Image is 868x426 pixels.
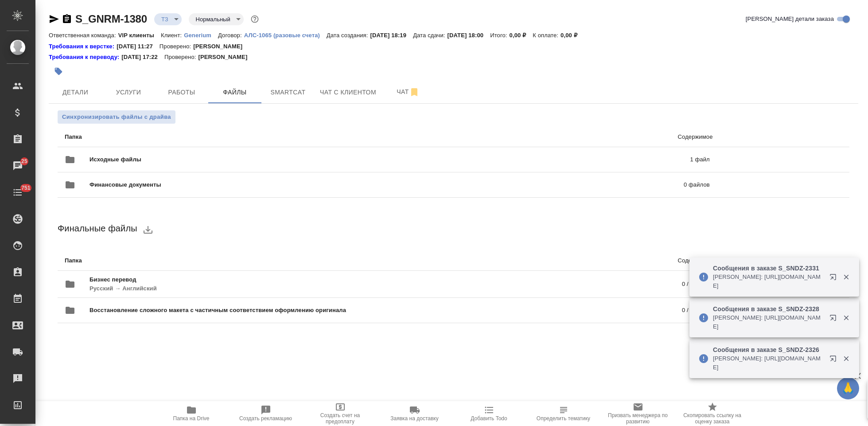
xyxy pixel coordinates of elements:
[675,401,750,426] button: Скопировать ссылку на оценку заказа
[713,264,824,273] p: Сообщения в заказе S_SNDZ-2331
[154,13,182,25] div: ТЗ
[107,87,150,98] span: Услуги
[837,273,855,281] button: Закрыть
[533,32,561,39] p: К оплате:
[137,219,159,240] button: download
[713,273,824,290] p: [PERSON_NAME]: [URL][DOMAIN_NAME]
[16,184,36,192] span: 751
[16,157,33,166] span: 25
[2,155,33,177] a: 25
[90,180,422,189] span: Финансовые документы
[824,268,845,289] button: Открыть в новой вкладке
[510,32,533,39] p: 0,00 ₽
[90,275,419,284] span: Бизнес перевод
[249,13,261,25] button: Доп статусы указывают на важность/срочность заказа
[526,401,601,426] button: Определить тематику
[419,280,709,289] p: 0 / 1 файл
[452,401,526,426] button: Добавить Todo
[49,42,117,51] a: Требования к верстке:
[65,256,380,265] p: Папка
[561,32,584,39] p: 0,00 ₽
[59,274,81,295] button: folder
[601,401,675,426] button: Призвать менеджера по развитию
[448,32,490,39] p: [DATE] 18:00
[416,155,710,164] p: 1 файл
[193,42,249,51] p: [PERSON_NAME]
[303,401,378,426] button: Создать счет на предоплату
[90,306,514,315] span: Восстановление сложного макета с частичным соответствием оформлению оригинала
[54,87,97,98] span: Детали
[154,401,229,426] button: Папка на Drive
[59,174,81,195] button: folder
[713,354,824,372] p: [PERSON_NAME]: [URL][DOMAIN_NAME]
[239,415,292,422] span: Создать рекламацию
[58,223,137,233] span: Финальные файлы
[49,53,121,62] a: Требования к переводу:
[49,62,68,81] button: Добавить тэг
[164,53,199,62] p: Проверено:
[62,14,72,24] button: Скопировать ссылку
[218,32,244,39] p: Договор:
[244,32,327,39] p: АЛС-1065 (разовые счета)
[193,16,233,23] button: Нормальный
[159,16,171,23] button: ТЗ
[62,113,171,121] span: Синхронизировать файлы с драйва
[681,412,744,425] span: Скопировать ссылку на оценку заказа
[58,110,175,124] button: Синхронизировать файлы с драйва
[117,42,160,51] p: [DATE] 11:27
[2,181,33,203] a: 751
[90,155,416,164] span: Исходные файлы
[65,133,380,141] p: Папка
[409,87,420,98] svg: Отписаться
[173,415,210,422] span: Папка на Drive
[184,31,218,39] a: Generium
[387,86,429,98] span: Чат
[160,42,194,51] p: Проверено:
[267,87,309,98] span: Smartcat
[824,309,845,330] button: Открыть в новой вкладке
[837,314,855,322] button: Закрыть
[390,415,438,422] span: Заявка на доставку
[49,32,118,39] p: Ответственная команда:
[746,15,834,23] span: [PERSON_NAME] детали заказа
[606,412,670,425] span: Призвать менеджера по развитию
[244,31,327,39] a: АЛС-1065 (разовые счета)
[214,87,256,98] span: Файлы
[490,32,509,39] p: Итого:
[422,180,709,189] p: 0 файлов
[837,355,855,363] button: Закрыть
[198,53,254,62] p: [PERSON_NAME]
[514,306,710,315] p: 0 / 1 файл
[75,13,147,25] a: S_GNRM-1380
[713,345,824,354] p: Сообщения в заказе S_SNDZ-2326
[378,401,452,426] button: Заявка на доставку
[824,350,845,371] button: Открыть в новой вкладке
[380,256,712,265] p: Содержимое
[471,415,507,422] span: Добавить Todo
[320,87,376,98] span: Чат с клиентом
[308,412,372,425] span: Создать счет на предоплату
[713,313,824,331] p: [PERSON_NAME]: [URL][DOMAIN_NAME]
[229,401,303,426] button: Создать рекламацию
[537,415,590,422] span: Определить тематику
[49,53,121,62] div: Нажми, чтобы открыть папку с инструкцией
[380,133,712,141] p: Содержимое
[327,32,370,39] p: Дата создания:
[370,32,413,39] p: [DATE] 18:19
[413,32,447,39] p: Дата сдачи:
[49,14,59,24] button: Скопировать ссылку для ЯМессенджера
[161,32,184,39] p: Клиент:
[59,300,81,321] button: folder
[59,149,81,170] button: folder
[189,13,244,25] div: ТЗ
[118,32,161,39] p: VIP клиенты
[184,32,218,39] p: Generium
[121,53,164,62] p: [DATE] 17:22
[90,284,419,293] p: Русский → Английский
[160,87,203,98] span: Работы
[713,305,824,313] p: Сообщения в заказе S_SNDZ-2328
[49,42,117,51] div: Нажми, чтобы открыть папку с инструкцией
